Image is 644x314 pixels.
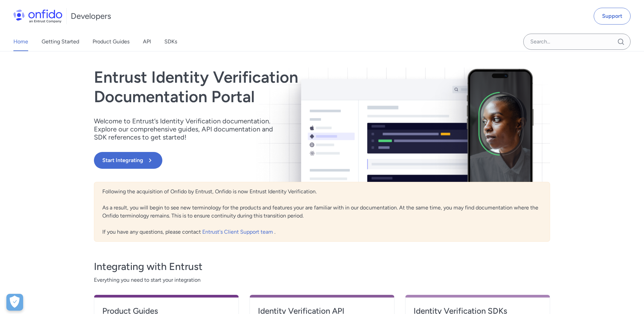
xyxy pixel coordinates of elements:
a: Support [594,8,631,25]
input: Onfido search input field [523,34,631,50]
span: Everything you need to start your integration [94,276,550,284]
img: Onfido Logo [13,9,62,23]
a: Product Guides [93,32,129,51]
button: Start Integrating [94,152,162,169]
div: Following the acquisition of Onfido by Entrust, Onfido is now Entrust Identity Verification. As a... [94,182,550,242]
a: Start Integrating [94,152,413,169]
div: Cookie Preferences [6,294,23,311]
h1: Entrust Identity Verification Documentation Portal [94,68,413,106]
a: API [143,32,151,51]
p: Welcome to Entrust’s Identity Verification documentation. Explore our comprehensive guides, API d... [94,117,282,141]
h1: Developers [71,11,111,22]
h3: Integrating with Entrust [94,260,550,273]
a: Home [13,32,28,51]
a: Entrust's Client Support team [202,229,274,235]
a: SDKs [164,32,177,51]
button: Open Preferences [6,294,23,311]
a: Getting Started [42,32,79,51]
